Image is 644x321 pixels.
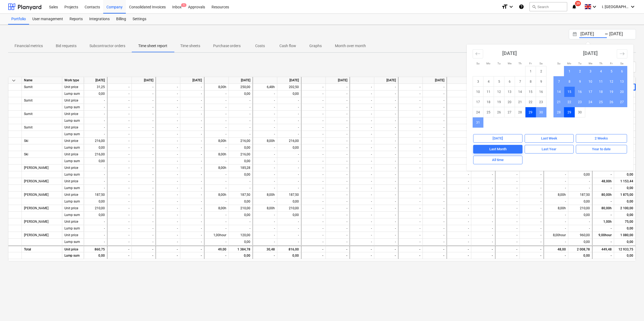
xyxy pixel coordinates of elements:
div: - [350,124,374,131]
div: - [350,144,374,151]
div: - [447,131,471,138]
div: [DATE] [229,77,253,84]
div: 0,00 [277,144,302,151]
td: Choose Friday, September 19, 2025 as your check-in date. It's available. [606,87,617,97]
button: [DATE] [473,134,522,143]
div: - [253,117,277,124]
div: - [302,84,326,90]
div: - [374,138,399,144]
div: - [180,131,205,138]
td: Choose Sunday, August 24, 2025 as your check-in date. It's available. [473,107,483,117]
td: Choose Thursday, September 25, 2025 as your check-in date. It's available. [596,97,606,107]
div: 216,00 [277,138,302,144]
td: Choose Friday, September 5, 2025 as your check-in date. It's available. [606,66,617,76]
td: Choose Friday, September 26, 2025 as your check-in date. It's available. [606,97,617,107]
div: - [205,131,229,138]
p: Graphs [309,43,322,49]
div: 250,00 [229,84,253,90]
p: Subcontractor orders [89,43,125,49]
div: - [108,104,132,111]
span: keyboard_arrow_down [11,77,17,84]
div: - [399,144,423,151]
div: - [180,117,205,124]
div: [DATE] [493,135,503,142]
td: Choose Saturday, September 13, 2025 as your check-in date. It's available. [617,76,627,87]
td: Choose Saturday, September 6, 2025 as your check-in date. It's available. [617,66,627,76]
div: 202,50 [277,84,302,90]
button: Last Month [473,145,522,153]
div: - [326,131,350,138]
div: - [350,131,374,138]
div: - [132,84,156,90]
td: Choose Thursday, August 14, 2025 as your check-in date. It's available. [515,87,525,97]
div: Sumit [22,97,62,104]
td: Choose Sunday, September 7, 2025 as your check-in date. It's available. [554,76,564,87]
div: Unit price [62,97,84,104]
div: - [447,97,471,104]
div: - [326,90,350,97]
div: - [350,90,374,97]
div: - [399,117,423,124]
div: - [399,138,423,144]
div: - [229,124,253,131]
span: 1 [181,3,186,7]
div: [DATE] [180,77,205,84]
p: Time sheets [180,43,200,49]
td: Choose Thursday, August 7, 2025 as your check-in date. It's available. [515,76,525,87]
div: - [229,131,253,138]
div: - [205,124,229,131]
div: - [156,84,180,90]
div: Lump sum [62,144,84,151]
div: - [205,104,229,111]
button: Search [529,2,567,11]
div: 0,00 [229,144,253,151]
div: Unit price [62,151,84,158]
div: - [423,144,447,151]
div: - [350,111,374,117]
div: - [156,97,180,104]
div: - [253,131,277,138]
div: - [302,90,326,97]
div: - [156,144,180,151]
div: - [253,90,277,97]
td: Choose Friday, August 15, 2025 as your check-in date. It's available. [525,87,536,97]
div: - [374,124,399,131]
td: Choose Tuesday, September 16, 2025 as your check-in date. It's available. [575,87,585,97]
div: Integrations [86,14,113,25]
div: - [423,111,447,117]
div: - [447,84,471,90]
td: Choose Monday, August 4, 2025 as your check-in date. It's available. [483,76,494,87]
div: - [229,117,253,124]
div: - [447,104,471,111]
td: Choose Thursday, September 11, 2025 as your check-in date. It's available. [596,76,606,87]
div: [DATE] [423,77,447,84]
div: - [423,124,447,131]
div: - [374,104,399,111]
div: - [83,104,108,111]
div: - [108,144,132,151]
a: Settings [129,14,150,25]
div: - [350,97,374,104]
td: Choose Sunday, August 31, 2025 as your check-in date. It's available. [473,117,483,128]
div: - [132,104,156,111]
p: Month over month [335,43,366,49]
div: - [108,90,132,97]
div: - [277,117,302,124]
div: - [374,131,399,138]
div: [DATE] [83,77,108,84]
div: - [132,131,156,138]
td: Choose Tuesday, August 5, 2025 as your check-in date. It's available. [494,76,504,87]
div: Work type [62,77,84,84]
td: Choose Saturday, August 23, 2025 as your check-in date. It's available. [536,97,546,107]
td: Choose Tuesday, August 26, 2025 as your check-in date. It's available. [494,107,504,117]
div: - [302,144,326,151]
div: [DATE] [132,77,156,84]
td: Choose Sunday, September 28, 2025 as your check-in date. It's available. [554,107,564,117]
div: - [374,97,399,104]
div: - [374,117,399,124]
div: - [132,117,156,124]
td: Choose Wednesday, August 20, 2025 as your check-in date. It's available. [504,97,515,107]
div: - [302,131,326,138]
div: Year to date [592,146,611,152]
p: Bid requests [56,43,77,49]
